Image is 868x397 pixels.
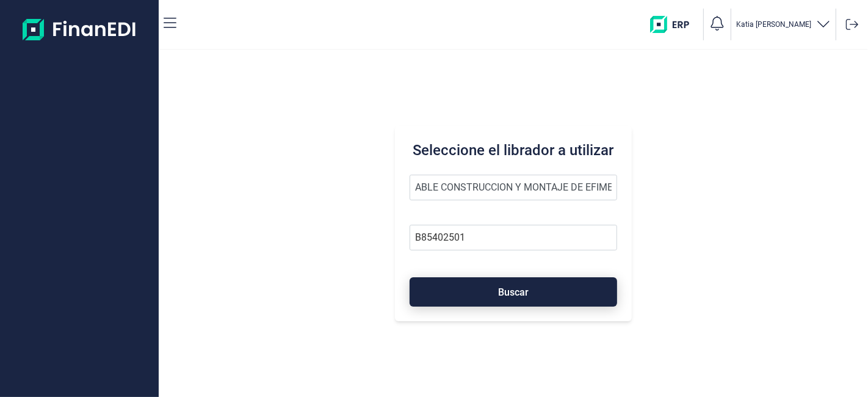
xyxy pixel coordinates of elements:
[736,16,831,34] button: Katia [PERSON_NAME]
[410,277,617,307] button: Buscar
[410,225,617,250] input: Busque por NIF
[650,16,698,33] img: erp
[410,175,617,200] input: Seleccione la razón social
[736,20,811,29] p: Katia [PERSON_NAME]
[498,288,529,297] span: Buscar
[410,140,617,160] h3: Seleccione el librador a utilizar
[23,10,137,49] img: Logo de aplicación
